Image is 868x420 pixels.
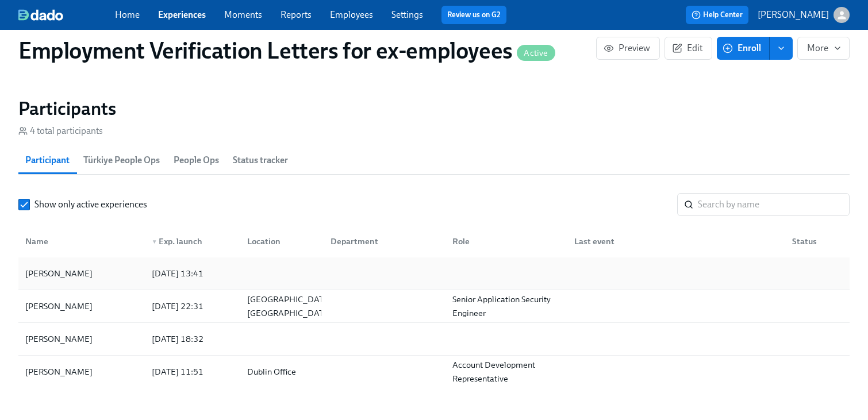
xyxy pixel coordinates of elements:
div: [PERSON_NAME] [21,267,143,280]
span: Participant [25,152,70,168]
div: [PERSON_NAME] [21,332,143,346]
div: [PERSON_NAME][DATE] 18:32 [18,323,850,356]
button: Enroll [717,37,770,60]
div: [PERSON_NAME] [21,365,143,379]
button: enroll [770,37,793,60]
span: Preview [606,43,650,54]
div: Status [783,230,847,253]
img: dado [18,9,63,21]
span: People Ops [174,152,219,168]
div: Location [238,230,322,253]
span: Türkiye People Ops [83,152,160,168]
div: Role [448,234,565,248]
p: [PERSON_NAME] [758,9,829,21]
div: Role [443,230,565,253]
span: Active [517,49,555,57]
span: ▼ [152,239,158,245]
div: Last event [570,234,783,248]
a: Moments [224,9,262,20]
span: More [807,43,840,54]
span: Edit [674,43,702,54]
button: Help Center [686,6,748,24]
h1: Employment Verification Letters for ex-employees [18,37,555,64]
div: Department [326,234,443,248]
div: Last event [565,230,783,253]
div: [PERSON_NAME][DATE] 11:51Dublin OfficeAccount Development Representative [18,356,850,388]
div: [DATE] 18:32 [147,332,238,346]
a: Employees [330,9,373,20]
div: Exp. launch [147,234,238,248]
a: dado [18,9,115,21]
button: More [797,37,850,60]
div: Dublin Office [243,365,322,379]
button: Review us on G2 [441,6,506,24]
a: Experiences [158,9,206,20]
button: Edit [665,37,712,60]
a: Home [115,9,140,20]
div: [PERSON_NAME][DATE] 22:31[GEOGRAPHIC_DATA], [GEOGRAPHIC_DATA]Senior Application Security Engineer [18,290,850,323]
a: Reports [281,9,312,20]
button: Preview [596,37,660,60]
button: [PERSON_NAME] [758,7,850,23]
h2: Participants [18,97,850,120]
div: [DATE] 13:41 [147,267,238,280]
span: Show only active experiences [34,198,147,211]
div: Account Development Representative [448,358,565,386]
div: [DATE] 11:51 [147,365,238,379]
div: Department [321,230,443,253]
div: Status [788,234,847,248]
div: Location [243,234,322,248]
span: Status tracker [233,152,288,168]
div: ▼Exp. launch [143,230,238,253]
a: Review us on G2 [447,9,501,21]
div: [DATE] 22:31 [147,299,238,313]
div: Name [21,230,143,253]
div: 4 total participants [18,125,103,137]
div: Name [21,234,143,248]
div: Senior Application Security Engineer [448,292,565,320]
span: Enroll [725,43,761,54]
div: [GEOGRAPHIC_DATA], [GEOGRAPHIC_DATA] [243,292,339,320]
span: Help Center [692,9,743,21]
input: Search by name [698,193,850,216]
div: [PERSON_NAME][DATE] 13:41 [18,257,850,290]
div: [PERSON_NAME] [21,299,143,313]
a: Settings [391,9,423,20]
